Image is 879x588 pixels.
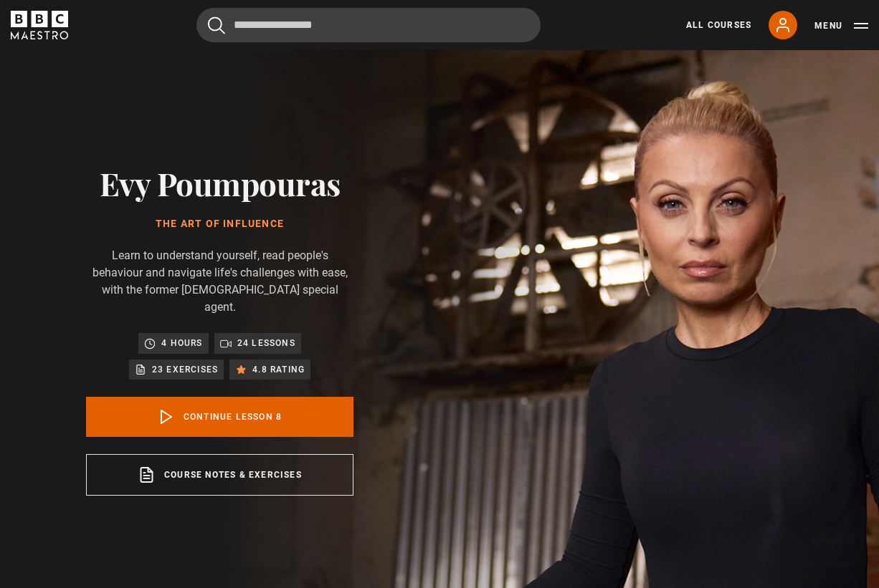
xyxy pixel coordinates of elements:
[252,362,305,377] p: 4.8 rating
[237,336,295,350] p: 24 lessons
[152,362,218,377] p: 23 exercises
[86,454,353,496] a: Course notes & exercises
[86,247,353,316] p: Learn to understand yourself, read people's behaviour and navigate life's challenges with ease, w...
[161,336,202,350] p: 4 hours
[814,19,868,33] button: Toggle navigation
[86,165,353,201] h2: Evy Poumpouras
[208,16,225,34] button: Submit the search query
[86,397,353,437] a: Continue lesson 8
[686,19,751,32] a: All Courses
[196,8,541,42] input: Search
[11,11,68,39] svg: BBC Maestro
[86,218,353,230] h1: The Art of Influence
